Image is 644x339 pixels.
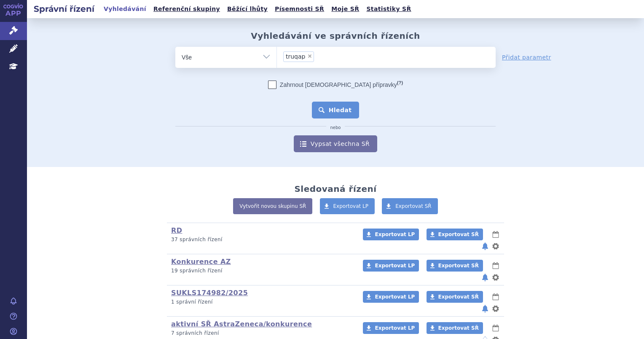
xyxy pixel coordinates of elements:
p: 7 správních řízení [171,330,352,337]
h2: Sledovaná řízení [294,184,376,194]
h2: Vyhledávání ve správních řízeních [251,31,420,41]
a: Přidat parametr [502,53,551,62]
p: 19 správních řízení [171,267,352,274]
span: Exportovat SŘ [395,203,432,209]
button: lhůty [491,323,500,333]
button: Hledat [312,102,360,118]
a: Písemnosti SŘ [272,3,327,15]
a: Exportovat SŘ [382,198,438,214]
a: Referenční skupiny [151,3,223,15]
abbr: (?) [397,80,403,86]
a: Exportovat LP [320,198,375,214]
span: × [307,54,312,59]
p: 37 správních řízení [171,236,352,243]
a: Statistiky SŘ [364,3,413,15]
label: Zahrnout [DEMOGRAPHIC_DATA] přípravky [268,81,403,89]
a: Vytvořit novou skupinu SŘ [233,198,312,214]
span: truqap [286,54,305,59]
button: notifikace [481,272,489,282]
i: nebo [326,125,345,130]
a: Konkurence AZ [171,258,231,266]
input: truqap [317,51,348,62]
a: Exportovat SŘ [427,291,483,303]
a: Exportovat LP [363,260,419,272]
a: Exportovat SŘ [427,322,483,334]
button: nastavení [491,304,500,314]
span: Exportovat SŘ [438,294,479,300]
a: aktivní SŘ AstraZeneca/konkurence [171,320,312,328]
button: lhůty [491,229,500,239]
a: Exportovat SŘ [427,229,483,240]
span: Exportovat SŘ [438,231,479,237]
a: Exportovat LP [363,229,419,240]
a: Exportovat LP [363,322,419,334]
a: Moje SŘ [329,3,362,15]
button: nastavení [491,272,500,282]
button: nastavení [491,241,500,251]
h2: Správní řízení [27,3,101,15]
p: 1 správní řízení [171,299,352,306]
span: Exportovat LP [375,231,415,237]
button: lhůty [491,292,500,302]
span: Exportovat SŘ [438,263,479,269]
span: Exportovat LP [333,203,369,209]
span: Exportovat LP [375,263,415,269]
button: notifikace [481,304,489,314]
button: lhůty [491,261,500,271]
a: Exportovat SŘ [427,260,483,272]
button: notifikace [481,241,489,251]
span: Exportovat SŘ [438,325,479,331]
a: Běžící lhůty [225,3,270,15]
a: SUKLS174982/2025 [171,289,248,297]
span: Exportovat LP [375,294,415,300]
a: RD [171,226,182,234]
span: Exportovat LP [375,325,415,331]
a: Exportovat LP [363,291,419,303]
a: Vyhledávání [101,3,149,15]
a: Vypsat všechna SŘ [294,135,377,152]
